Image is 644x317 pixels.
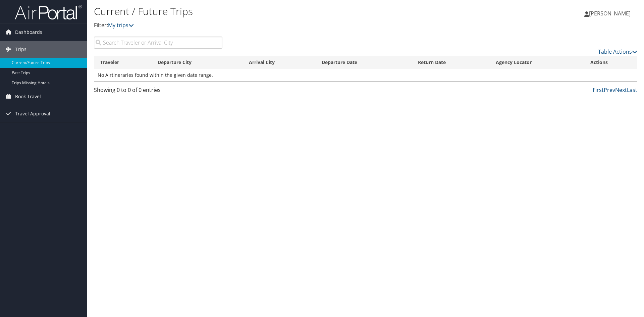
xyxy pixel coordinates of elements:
a: Last [627,86,637,94]
th: Traveler: activate to sort column ascending [94,56,152,69]
th: Actions [584,56,637,69]
th: Departure Date: activate to sort column descending [316,56,412,69]
td: No Airtineraries found within the given date range. [94,69,637,81]
h1: Current / Future Trips [94,4,456,18]
th: Departure City: activate to sort column ascending [152,56,243,69]
th: Return Date: activate to sort column ascending [412,56,490,69]
a: First [593,86,604,94]
span: [PERSON_NAME] [589,10,631,17]
p: Filter: [94,21,456,30]
a: Next [615,86,627,94]
a: Table Actions [598,48,637,55]
a: [PERSON_NAME] [584,3,637,23]
div: Showing 0 to 0 of 0 entries [94,86,222,97]
span: Travel Approval [15,105,50,122]
a: Prev [604,86,615,94]
span: Book Travel [15,88,41,105]
a: My trips [108,21,134,29]
input: Search Traveler or Arrival City [94,37,222,49]
th: Arrival City: activate to sort column ascending [243,56,316,69]
th: Agency Locator: activate to sort column ascending [490,56,584,69]
span: Dashboards [15,24,42,41]
span: Trips [15,41,26,58]
img: airportal-logo.png [15,4,82,20]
